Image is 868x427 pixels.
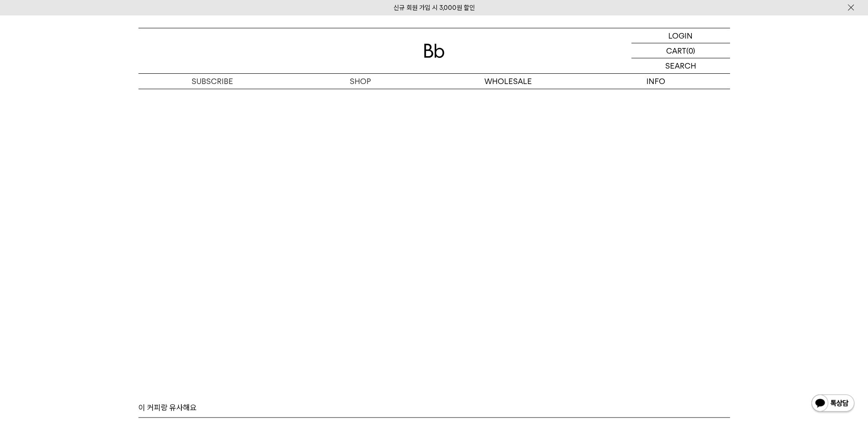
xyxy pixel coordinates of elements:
[668,28,693,43] p: LOGIN
[631,43,730,58] a: CART (0)
[424,44,445,58] img: 로고
[811,394,855,414] img: 카카오톡 채널 1:1 채팅 버튼
[286,74,434,89] a: SHOP
[393,4,475,12] a: 신규 회원 가입 시 3,000원 할인
[138,74,286,89] a: SUBSCRIBE
[138,403,197,413] p: 이 커피랑 유사해요
[666,43,686,58] p: CART
[686,43,695,58] p: (0)
[582,74,730,89] p: INFO
[631,28,730,43] a: LOGIN
[665,58,696,73] p: SEARCH
[434,74,582,89] p: WHOLESALE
